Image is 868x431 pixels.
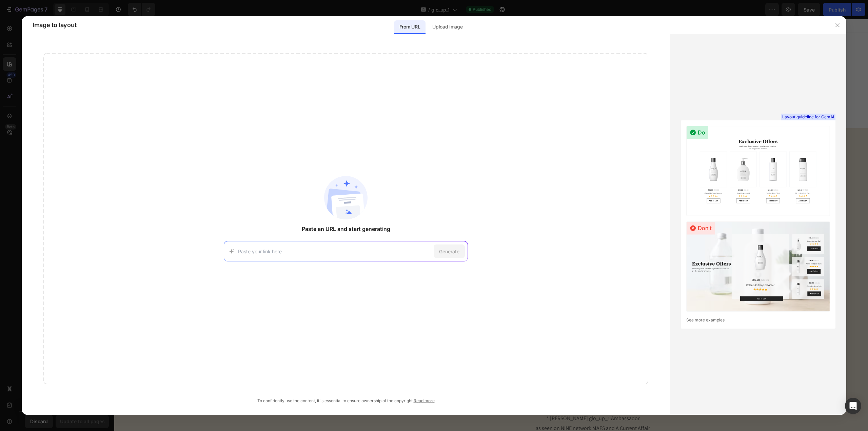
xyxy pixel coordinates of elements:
[378,405,580,414] p: as seen on NINE network MAFS and A Current Affair
[340,72,414,85] strong: powered by nuut
[432,23,462,31] p: Upload image
[782,114,834,120] span: Layout guideline for GemAI
[377,114,580,386] img: Katie Johnston glo_up_1 Ambassador as seen on NINE network MAFS and A Current Affair
[33,21,76,29] span: Image to layout
[283,17,471,71] img: glo_up_1 logo
[238,248,431,255] input: Paste your link here
[439,248,459,255] span: Generate
[378,395,580,405] p: * [PERSON_NAME] glo_up_1 Ambassador
[686,317,830,323] a: See more examples
[845,398,861,414] div: Open Intercom Messenger
[43,398,648,404] div: To confidently use the content, it is essential to ensure ownership of the copyright.
[399,23,420,31] p: From URL
[302,225,390,233] span: Paste an URL and start generating
[193,241,358,288] strong: From 108kg to 84kg in under 12 weeks!
[414,398,435,403] a: Read more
